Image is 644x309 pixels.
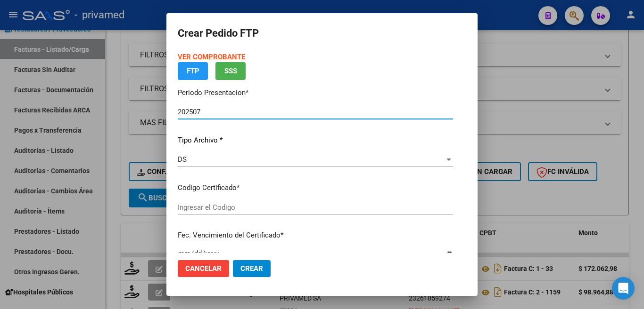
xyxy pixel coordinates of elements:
span: SSS [224,67,237,76]
span: FTP [187,67,199,76]
button: Crear [233,260,271,277]
span: Crear [240,264,263,273]
button: Cancelar [178,260,229,277]
div: Open Intercom Messenger [612,277,635,300]
h2: Crear Pedido FTP [178,24,466,42]
p: Periodo Presentacion [178,87,453,98]
span: DS [178,155,187,164]
p: Fec. Vencimiento del Certificado [178,230,453,241]
p: Tipo Archivo * [178,135,453,146]
a: VER COMPROBANTE [178,53,245,61]
p: Codigo Certificado [178,182,453,193]
button: SSS [215,62,246,79]
span: Cancelar [185,264,222,273]
button: FTP [178,62,208,79]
